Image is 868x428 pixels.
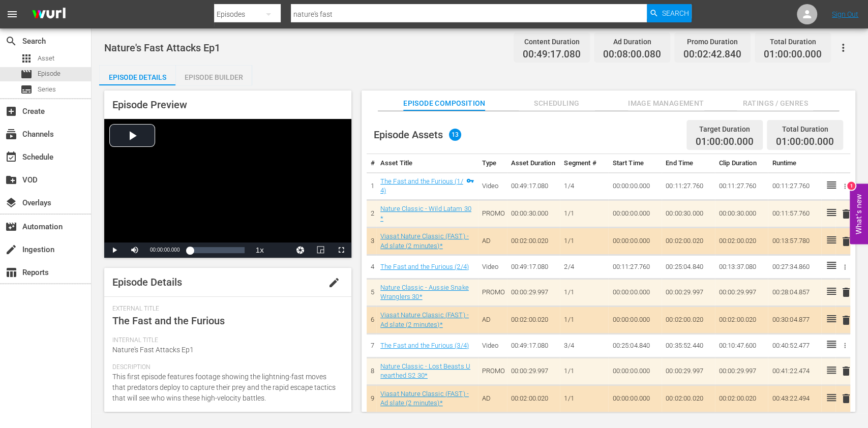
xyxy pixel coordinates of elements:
td: 1/1 [560,228,608,255]
span: Nature's Fast Attacks Ep1 [112,346,194,354]
button: delete [840,234,852,249]
td: AD [478,307,507,334]
div: Video Player [104,119,351,258]
td: 00:49:17.080 [507,172,560,200]
a: Sign Out [832,10,858,18]
td: 00:02:00.020 [715,307,768,334]
td: 00:02:00.020 [662,307,715,334]
span: Schedule [5,151,17,163]
td: 1/4 [560,172,608,200]
td: 1/1 [560,385,608,412]
td: PROMO [478,279,507,306]
td: 00:13:37.080 [715,255,768,279]
td: 00:02:00.020 [662,385,715,412]
th: Clip Duration [715,154,768,173]
button: edit [322,270,346,295]
td: 00:00:30.000 [662,200,715,227]
td: 1/1 [560,279,608,306]
span: This first episode features footage showing the lightning-fast moves that predators deploy to cap... [112,373,336,402]
div: Progress Bar [190,247,244,253]
span: Automation [5,221,17,233]
button: Play [104,242,125,258]
span: menu [6,8,18,20]
a: The Fast and the Furious (3/4) [380,342,469,349]
th: End Time [662,154,715,173]
span: 00:49:17.080 [523,49,581,60]
span: 13 [449,129,461,141]
button: delete [840,285,852,300]
th: Segment # [560,154,608,173]
th: # [367,154,376,173]
td: 00:11:27.760 [608,255,662,279]
div: Episode Builder [175,65,252,89]
td: 00:27:34.860 [768,255,821,279]
td: 00:11:27.760 [768,172,821,200]
td: PROMO [478,357,507,385]
button: delete [840,313,852,327]
td: 3 [367,228,376,255]
td: 00:00:29.997 [662,279,715,306]
button: Episode Details [99,65,175,85]
td: 00:02:00.020 [662,228,715,255]
td: 00:11:27.760 [662,172,715,200]
div: 1 [847,182,855,190]
th: Start Time [608,154,662,173]
span: External Title [112,305,338,313]
td: 00:00:00.000 [608,307,662,334]
span: Episode [38,69,61,79]
span: Description [112,363,338,372]
td: 6 [367,307,376,334]
div: Episode Assets [374,129,461,141]
td: 00:00:00.000 [608,279,662,306]
span: Create [5,105,17,117]
button: Open Feedback Widget [850,184,868,244]
td: 00:00:29.997 [507,357,560,385]
span: delete [840,286,852,298]
button: Jump To Time [290,242,311,258]
span: delete [840,365,852,377]
span: 00:00:00.000 [150,247,179,253]
td: 00:49:17.080 [507,255,560,279]
td: 1/1 [560,200,608,227]
td: 00:00:00.000 [608,228,662,255]
span: Ingestion [5,243,17,256]
span: 00:08:00.080 [603,49,661,60]
th: Asset Duration [507,154,560,173]
td: Video [478,334,507,358]
td: 00:41:22.474 [768,357,821,385]
span: Ratings / Genres [737,97,813,110]
td: 00:30:04.877 [768,307,821,334]
td: 00:00:29.997 [662,357,715,385]
td: 8 [367,357,376,385]
a: The Fast and the Furious (2/4) [380,263,469,270]
a: Nature Classic - Wild Latam 30* [380,205,471,222]
td: 00:11:57.760 [768,200,821,227]
span: Episode [20,68,33,80]
td: 00:00:29.997 [715,357,768,385]
span: Episode Preview [112,99,187,111]
td: 00:00:30.000 [715,200,768,227]
td: 00:00:00.000 [608,357,662,385]
td: 00:00:00.000 [608,385,662,412]
div: Total Duration [776,122,834,136]
div: Total Duration [764,35,822,49]
td: 00:35:52.440 [662,334,715,358]
th: Runtime [768,154,821,173]
a: Nature Classic - Aussie Snake Wranglers 30* [380,284,469,301]
div: Content Duration [523,35,581,49]
span: Asset [20,52,33,65]
th: Asset Title [376,154,478,173]
a: Viasat Nature Classic (FAST) - Ad slate (2 minutes)* [380,390,469,407]
span: Asset [38,53,54,64]
span: Nature's Fast Attacks Ep1 [104,42,220,54]
td: 00:00:29.997 [715,279,768,306]
span: Search [662,4,689,22]
span: delete [840,235,852,248]
span: delete [840,208,852,220]
button: delete [840,206,852,221]
span: Search [5,35,17,47]
span: VOD [5,174,17,186]
td: Video [478,172,507,200]
td: 1 [367,172,376,200]
td: 2/4 [560,255,608,279]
